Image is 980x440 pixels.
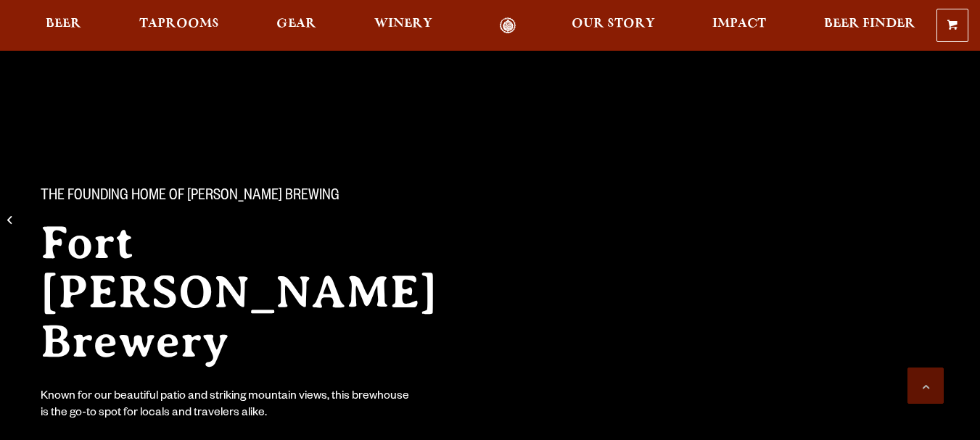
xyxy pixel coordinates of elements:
span: Winery [374,18,432,30]
span: The Founding Home of [PERSON_NAME] Brewing [41,188,339,207]
span: Taprooms [139,18,219,30]
a: Winery [365,17,442,34]
a: Odell Home [481,17,535,34]
h2: Fort [PERSON_NAME] Brewery [41,218,493,366]
div: Known for our beautiful patio and striking mountain views, this brewhouse is the go-to spot for l... [41,389,412,423]
a: Gear [267,17,326,34]
a: Beer Finder [815,17,925,34]
span: Our Story [572,18,655,30]
span: Gear [276,18,316,30]
a: Beer [36,17,91,34]
a: Taprooms [130,17,228,34]
span: Impact [712,18,766,30]
span: Beer [46,18,81,30]
a: Impact [703,17,775,34]
a: Our Story [562,17,664,34]
span: Beer Finder [824,18,915,30]
a: Scroll to top [907,368,944,404]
